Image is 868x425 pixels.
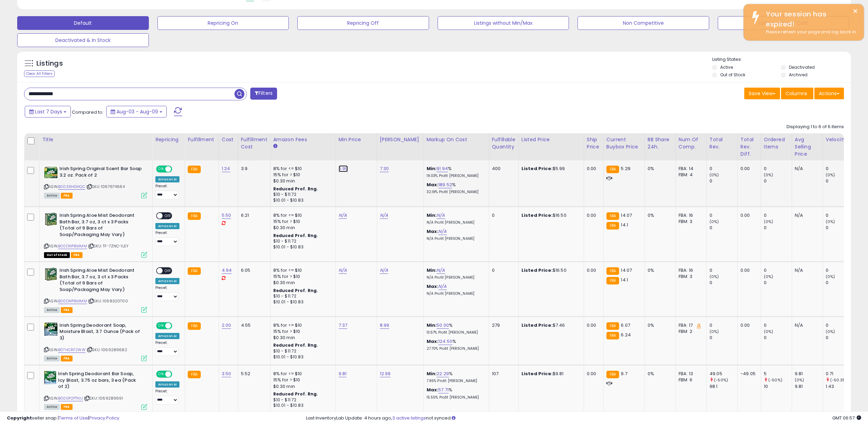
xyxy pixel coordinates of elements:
span: FBA [61,307,73,313]
a: 5.99 [339,165,348,172]
label: Deactivated [789,64,815,70]
button: Non Competitive [578,16,709,30]
div: 8% for <= $10 [273,212,330,219]
span: | SKU: TF-7ZNC-1LEY [88,243,129,249]
div: FBM: 2 [679,328,701,335]
a: N/A [339,267,347,274]
a: 12.99 [380,370,391,377]
small: (-50%) [768,377,782,383]
p: 7.95% Profit [PERSON_NAME] [427,379,484,383]
span: | SKU: 1067674664 [86,184,125,189]
a: Terms of Use [59,415,88,421]
div: FBM: 4 [679,172,701,178]
div: % [427,166,484,178]
button: Repricing On [157,16,289,30]
a: N/A [437,212,445,219]
span: 5.29 [621,165,630,172]
div: 0% [648,267,670,273]
div: FBM: 3 [679,273,701,280]
div: 1.43 [826,383,854,390]
span: OFF [163,213,174,219]
div: % [427,322,484,335]
a: 7.30 [380,165,389,172]
div: $5.99 [521,166,579,172]
div: 0 [826,212,854,219]
b: Listed Price: [521,212,553,219]
div: 0.00 [587,212,598,219]
div: Current Buybox Price [606,136,642,150]
div: 0.00 [740,322,756,328]
div: 15% for > $10 [273,172,330,178]
div: Min Price [339,136,374,143]
button: Repricing Off [297,16,429,30]
span: Compared to: [72,109,103,115]
div: 279 [492,322,513,328]
b: Max: [427,181,439,188]
div: 0 [826,267,854,273]
div: 10 [764,383,792,390]
div: 0.00 [587,322,598,328]
span: FBA [71,252,83,258]
span: 6.07 [621,322,630,328]
div: 0.00 [587,371,598,377]
div: Cost [222,136,235,143]
small: FBA [188,371,200,378]
b: Reduced Prof. Rng. [273,391,318,397]
b: Max: [427,338,439,345]
div: 400 [492,166,513,172]
div: 8% for <= $10 [273,166,330,172]
span: ON [157,166,165,172]
span: OFF [171,371,182,377]
div: $10 - $11.72 [273,293,330,299]
span: | SKU: 1068320700 [88,298,128,304]
div: $0.30 min [273,383,330,390]
div: 15% for > $10 [273,273,330,280]
a: 50.00 [437,322,449,329]
div: $10.01 - $10.83 [273,198,330,203]
div: 6.05 [241,267,265,273]
div: 0 [710,225,737,231]
div: 0.00 [587,166,598,172]
button: Listings without Cost [718,16,849,30]
span: All listings that are currently out of stock and unavailable for purchase on Amazon [44,252,70,258]
img: 51ey749iK0L._SL40_.jpg [44,371,56,384]
div: 0 [764,267,792,273]
span: 14.1 [621,277,628,283]
small: FBA [606,322,619,330]
div: Amazon AI [155,278,179,284]
div: Preset: [155,389,179,404]
b: Irish Spring Deodorant Soap, Moisture Blast, 3.7 Ounce (Pack of 3) [59,322,143,343]
a: B00DNP8MMM [58,298,87,304]
div: BB Share 24h. [648,136,673,150]
div: 0% [648,371,670,377]
small: (0%) [764,329,773,334]
div: 4.55 [241,322,265,328]
div: FBA: 13 [679,371,701,377]
div: $10 - $11.72 [273,192,330,198]
img: 51L0vtM2UQL._SL40_.jpg [44,212,58,226]
a: 3 active listings [392,415,426,421]
p: N/A Profit [PERSON_NAME] [427,220,484,225]
div: 0% [648,166,670,172]
small: FBA [188,212,200,220]
div: Please refresh your page and log back in [761,29,859,35]
small: FBA [606,222,619,230]
button: Aug-03 - Aug-09 [106,106,167,118]
div: 3.9 [241,166,265,172]
small: (0%) [764,219,773,224]
div: % [427,387,484,400]
button: Save View [744,88,780,99]
img: 51+H6Fw6dTL._SL40_.jpg [44,166,58,179]
div: N/A [795,322,817,328]
div: [PERSON_NAME] [380,136,421,143]
span: 14.1 [621,222,628,228]
div: Fulfillable Quantity [492,136,516,150]
span: Last 7 Days [35,108,62,115]
b: Reduced Prof. Rng. [273,233,318,238]
div: -49.05 [740,371,756,377]
button: Listings without Min/Max [438,16,569,30]
div: 0 [764,212,792,219]
button: Columns [781,88,813,99]
div: Preset: [155,231,179,246]
small: (0%) [710,219,719,224]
